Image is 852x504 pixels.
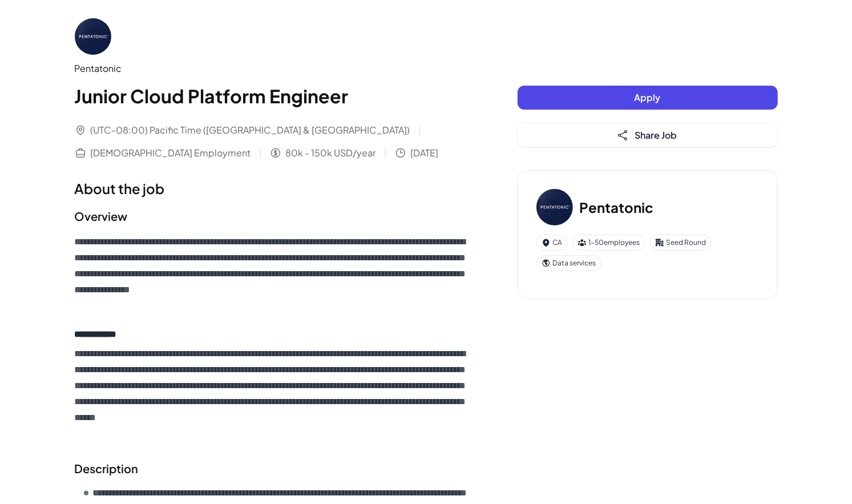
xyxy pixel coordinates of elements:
[635,129,677,141] span: Share Job
[635,91,661,103] span: Apply
[286,146,376,160] span: 80k - 150k USD/year
[91,146,251,160] span: [DEMOGRAPHIC_DATA] Employment
[536,235,568,251] div: CA
[75,82,472,110] h1: Junior Cloud Platform Engineer
[650,235,712,251] div: Seed Round
[75,178,472,199] h1: About the job
[518,86,778,110] button: Apply
[91,123,410,137] span: (UTC-08:00) Pacific Time ([GEOGRAPHIC_DATA] & [GEOGRAPHIC_DATA])
[75,208,472,225] h2: Overview
[411,146,439,160] span: [DATE]
[75,18,111,55] img: Pe
[536,189,573,225] img: Pe
[75,62,472,75] div: Pentatonic
[572,235,645,251] div: 1-50 employees
[580,197,654,217] h3: Pentatonic
[536,255,601,271] div: Data services
[518,123,778,147] button: Share Job
[75,460,472,477] h2: Description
